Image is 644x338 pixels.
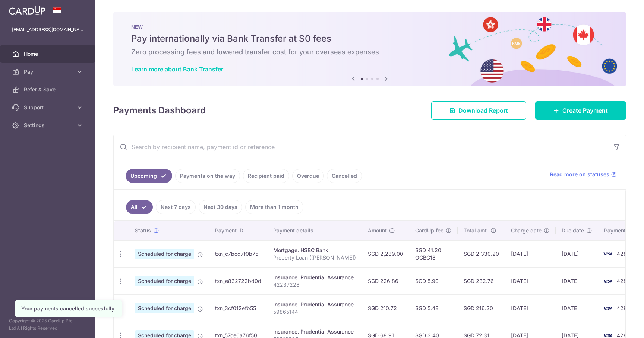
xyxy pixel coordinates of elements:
[362,294,409,322] td: SGD 210.72
[9,6,45,15] img: CardUp
[550,171,609,178] span: Read more on statuses
[562,106,608,115] span: Create Payment
[135,303,194,313] span: Scheduled for charge
[135,249,194,259] span: Scheduled for charge
[113,12,626,86] img: Bank transfer banner
[126,169,172,183] a: Upcoming
[245,200,303,214] a: More than 1 month
[175,169,240,183] a: Payments on the way
[617,278,630,284] span: 4282
[113,104,206,117] h4: Payments Dashboard
[505,294,556,322] td: [DATE]
[273,281,356,289] p: 42237228
[458,267,505,294] td: SGD 232.76
[135,227,151,234] span: Status
[131,48,608,57] h6: Zero processing fees and lowered transfer cost for your overseas expenses
[209,267,267,294] td: txn_e832722bd0d
[24,122,73,129] span: Settings
[556,240,598,267] td: [DATE]
[273,328,356,335] div: Insurance. Prudential Assurance
[409,267,458,294] td: SGD 5.90
[550,171,617,178] a: Read more on statuses
[464,227,488,234] span: Total amt.
[131,24,608,30] p: NEW
[458,240,505,267] td: SGD 2,330.20
[209,294,267,322] td: txn_3cf012efb55
[114,135,608,159] input: Search by recipient name, payment id or reference
[209,221,267,240] th: Payment ID
[24,104,73,111] span: Support
[24,86,73,93] span: Refer & Save
[12,26,83,33] p: [EMAIL_ADDRESS][DOMAIN_NAME]
[126,200,153,214] a: All
[273,274,356,281] div: Insurance. Prudential Assurance
[409,240,458,267] td: SGD 41.20 OCBC18
[362,267,409,294] td: SGD 226.86
[556,294,598,322] td: [DATE]
[199,200,242,214] a: Next 30 days
[562,227,584,234] span: Due date
[131,33,608,45] h5: Pay internationally via Bank Transfer at $0 fees
[600,304,615,313] img: Bank Card
[505,267,556,294] td: [DATE]
[511,227,542,234] span: Charge date
[21,305,116,312] div: Your payments cancelled succesfully.
[292,169,324,183] a: Overdue
[617,251,630,257] span: 4282
[131,65,223,73] a: Learn more about Bank Transfer
[458,106,508,115] span: Download Report
[362,240,409,267] td: SGD 2,289.00
[556,267,598,294] td: [DATE]
[243,169,289,183] a: Recipient paid
[535,101,626,120] a: Create Payment
[415,227,443,234] span: CardUp fee
[505,240,556,267] td: [DATE]
[156,200,196,214] a: Next 7 days
[209,240,267,267] td: txn_c7bcd7f0b75
[24,68,73,75] span: Pay
[273,254,356,261] p: Property Loan ([PERSON_NAME])
[327,169,362,183] a: Cancelled
[273,247,356,254] div: Mortgage. HSBC Bank
[617,305,630,311] span: 4282
[135,276,194,286] span: Scheduled for charge
[409,294,458,322] td: SGD 5.48
[431,101,526,120] a: Download Report
[24,50,73,58] span: Home
[273,301,356,308] div: Insurance. Prudential Assurance
[600,250,615,258] img: Bank Card
[267,221,362,240] th: Payment details
[600,277,615,286] img: Bank Card
[368,227,387,234] span: Amount
[273,308,356,316] p: 59865144
[458,294,505,322] td: SGD 216.20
